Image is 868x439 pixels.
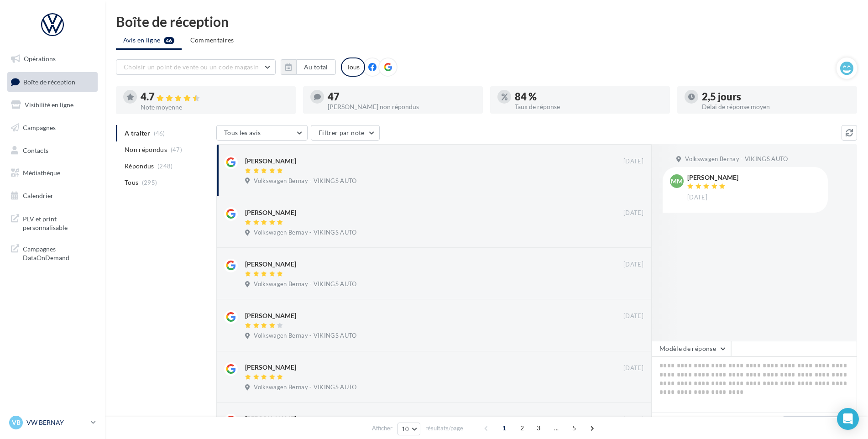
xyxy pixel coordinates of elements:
[425,424,463,433] span: résultats/page
[549,421,564,435] span: ...
[125,178,138,187] span: Tous
[254,280,356,288] span: Volkswagen Bernay - VIKINGS AUTO
[124,63,259,71] span: Choisir un point de vente ou un code magasin
[125,162,154,171] span: Répondus
[23,78,75,85] span: Boîte de réception
[341,57,365,77] div: Tous
[25,101,73,109] span: Visibilité en ligne
[623,209,643,217] span: [DATE]
[5,118,99,137] a: Campagnes
[515,104,663,110] div: Taux de réponse
[23,243,94,262] span: Campagnes DataOnDemand
[23,169,60,177] span: Médiathèque
[623,261,643,269] span: [DATE]
[567,421,581,435] span: 5
[171,146,182,153] span: (47)
[311,125,380,141] button: Filtrer par note
[116,59,276,75] button: Choisir un point de vente ou un code magasin
[254,229,356,237] span: Volkswagen Bernay - VIKINGS AUTO
[687,193,707,202] span: [DATE]
[296,59,336,75] button: Au total
[5,163,99,183] a: Médiathèque
[5,186,99,205] a: Calendrier
[141,92,288,102] div: 4.7
[402,425,409,433] span: 10
[685,155,788,163] span: Volkswagen Bernay - VIKINGS AUTO
[24,55,56,63] span: Opérations
[397,423,421,435] button: 10
[23,146,48,154] span: Contacts
[245,311,296,320] div: [PERSON_NAME]
[702,104,850,110] div: Délai de réponse moyen
[372,424,392,433] span: Afficher
[5,95,99,115] a: Visibilité en ligne
[623,312,643,320] span: [DATE]
[254,383,356,392] span: Volkswagen Bernay - VIKINGS AUTO
[497,421,512,435] span: 1
[623,416,643,424] span: [DATE]
[5,141,99,160] a: Contacts
[328,92,476,102] div: 47
[23,192,53,199] span: Calendrier
[837,408,859,430] div: Open Intercom Messenger
[141,104,288,110] div: Note moyenne
[224,129,261,136] span: Tous les avis
[702,92,850,102] div: 2,5 jours
[245,414,296,423] div: [PERSON_NAME]
[687,174,738,181] div: [PERSON_NAME]
[245,157,296,166] div: [PERSON_NAME]
[23,213,94,232] span: PLV et print personnalisable
[23,124,56,131] span: Campagnes
[12,418,21,427] span: VB
[5,72,99,92] a: Boîte de réception
[671,177,683,186] span: MM
[281,59,336,75] button: Au total
[515,421,529,435] span: 2
[623,364,643,372] span: [DATE]
[245,208,296,217] div: [PERSON_NAME]
[245,363,296,372] div: [PERSON_NAME]
[142,179,157,186] span: (295)
[623,157,643,166] span: [DATE]
[190,36,234,44] span: Commentaires
[652,341,731,356] button: Modèle de réponse
[515,92,663,102] div: 84 %
[245,260,296,269] div: [PERSON_NAME]
[216,125,308,141] button: Tous les avis
[531,421,546,435] span: 3
[5,209,99,236] a: PLV et print personnalisable
[116,15,857,28] div: Boîte de réception
[5,239,99,266] a: Campagnes DataOnDemand
[26,418,87,427] p: VW BERNAY
[254,177,356,185] span: Volkswagen Bernay - VIKINGS AUTO
[157,162,173,170] span: (248)
[5,49,99,68] a: Opérations
[328,104,476,110] div: [PERSON_NAME] non répondus
[254,332,356,340] span: Volkswagen Bernay - VIKINGS AUTO
[125,145,167,154] span: Non répondus
[7,414,98,431] a: VB VW BERNAY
